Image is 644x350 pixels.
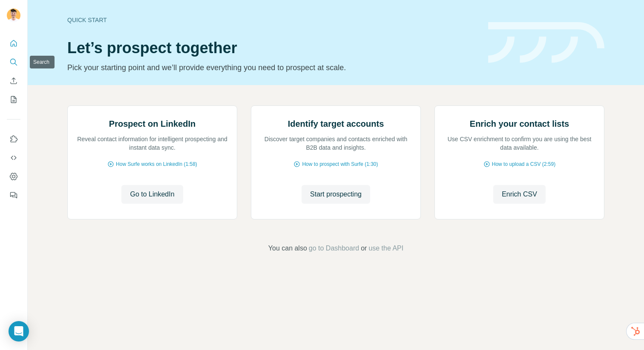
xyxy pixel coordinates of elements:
button: go to Dashboard [309,243,359,253]
button: Enrich CSV [493,185,546,204]
h2: Identify target accounts [288,118,384,130]
button: Use Surfe on LinkedIn [7,131,20,147]
img: Avatar [7,9,20,22]
span: How to prospect with Surfe (1:30) [302,160,378,168]
span: How to upload a CSV (2:59) [492,160,555,168]
p: Pick your starting point and we’ll provide everything you need to prospect at scale. [67,62,478,74]
h1: Let’s prospect together [67,40,478,57]
span: How Surfe works on LinkedIn (1:58) [116,160,197,168]
button: Quick start [7,36,20,51]
span: or [361,243,367,253]
button: Enrich CSV [7,73,20,88]
button: Use Surfe API [7,150,20,165]
button: Dashboard [7,169,20,184]
button: use the API [368,243,403,253]
button: Go to LinkedIn [121,185,183,204]
img: banner [488,22,604,63]
h2: Prospect on LinkedIn [109,118,195,130]
button: Search [7,54,20,70]
p: Use CSV enrichment to confirm you are using the best data available. [443,135,595,152]
div: Open Intercom Messenger [9,321,29,341]
span: Enrich CSV [502,189,537,199]
button: Feedback [7,188,20,203]
span: Start prospecting [310,189,362,199]
button: Start prospecting [302,185,370,204]
span: Go to LinkedIn [130,189,174,199]
h2: Enrich your contact lists [470,118,569,130]
button: My lists [7,92,20,107]
p: Reveal contact information for intelligent prospecting and instant data sync. [76,135,228,152]
span: You can also [268,243,307,253]
p: Discover target companies and contacts enriched with B2B data and insights. [260,135,412,152]
div: Quick start [67,16,478,24]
